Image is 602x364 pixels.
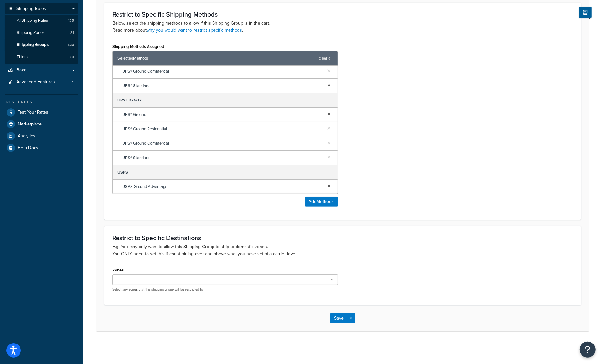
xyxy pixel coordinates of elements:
h3: Restrict to Specific Shipping Methods [112,11,573,18]
a: why you would want to restrict specific methods [147,27,242,34]
span: UPS® Ground [122,110,323,119]
a: Shipping Rules [5,3,78,15]
span: Shipping Rules [16,6,46,12]
a: Help Docs [5,142,78,154]
span: Analytics [18,133,35,139]
span: Advanced Features [16,79,55,85]
a: Marketplace [5,118,78,130]
li: Shipping Zones [5,27,78,39]
a: Test Your Rates [5,107,78,118]
span: Shipping Groups [17,42,49,48]
p: E.g. You may only want to allow this Shipping Group to ship to domestic zones. You ONLY need to s... [112,243,573,257]
p: Select any zones that this shipping group will be restricted to [112,287,338,292]
span: Shipping Zones [17,30,44,36]
span: Help Docs [18,145,38,151]
span: All Shipping Rules [17,18,48,23]
span: Filters [17,54,28,60]
label: Zones [112,268,124,272]
li: Filters [5,51,78,63]
span: UPS® Ground Commercial [122,139,323,148]
li: Shipping Rules [5,3,78,64]
div: UPS F22G32 [113,93,338,108]
span: UPS® Standard [122,153,323,162]
button: Show Help Docs [579,7,592,18]
span: UPS® Ground Commercial [122,67,323,76]
a: Advanced Features5 [5,76,78,88]
a: AllShipping Rules135 [5,15,78,27]
span: Test Your Rates [18,110,48,115]
span: 135 [68,18,74,23]
h3: Restrict to Specific Destinations [112,234,573,241]
li: Advanced Features [5,76,78,88]
a: Shipping Zones31 [5,27,78,39]
a: Shipping Groups120 [5,39,78,51]
span: Marketplace [18,122,42,127]
span: 81 [70,54,74,60]
li: Shipping Groups [5,39,78,51]
a: Filters81 [5,51,78,63]
p: Below, select the shipping methods to allow if this Shipping Group is in the cart. Read more about . [112,20,573,34]
span: 31 [70,30,74,36]
label: Shipping Methods Assigned [112,44,164,49]
span: UPS® Standard [122,81,323,90]
span: USPS Ground Advantage [122,182,323,191]
span: 120 [68,42,74,48]
span: Boxes [16,68,29,73]
a: clear all [319,54,333,63]
a: Analytics [5,130,78,142]
span: 5 [72,79,74,85]
div: Resources [5,100,78,105]
div: USPS [113,165,338,180]
span: UPS® Ground Residential [122,125,323,133]
button: Open Resource Center [580,342,596,358]
a: Boxes [5,64,78,76]
span: Selected Methods [117,54,316,63]
button: AddMethods [305,197,338,207]
button: Save [330,313,348,323]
